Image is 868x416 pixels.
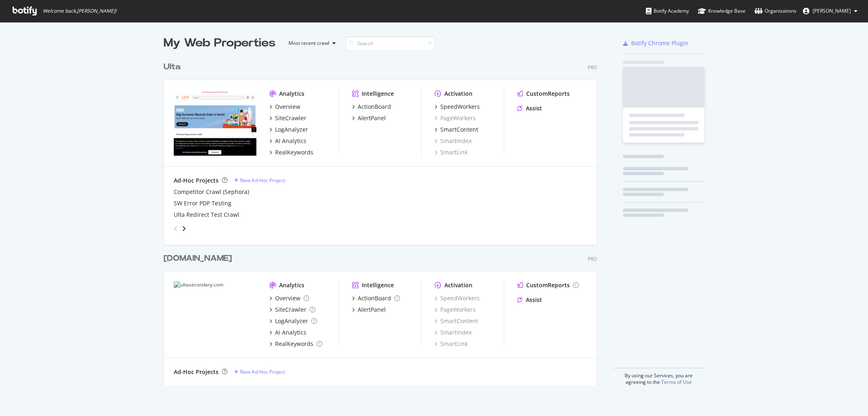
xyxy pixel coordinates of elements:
[275,317,308,325] div: LogAnalyzer
[234,177,285,184] a: New Ad-Hoc Project
[269,137,306,145] a: AI Analytics
[164,253,235,264] a: [DOMAIN_NAME]
[517,281,579,289] a: CustomReports
[164,61,184,73] a: Ulta
[269,114,306,122] a: SiteCrawler
[435,328,472,337] a: SmartIndex
[174,211,239,219] a: Ulta Redirect Test Crawl
[517,104,542,112] a: Assist
[526,281,570,289] div: CustomReports
[275,328,306,337] div: AI Analytics
[164,253,232,264] div: [DOMAIN_NAME]
[269,328,306,337] a: AI Analytics
[279,281,304,289] div: Analytics
[174,199,232,207] a: SW Error PDP Testing
[174,281,256,348] img: ultasecondary.com
[526,104,542,112] div: Assist
[813,7,851,14] span: Dan Sgammato
[435,137,472,145] a: SmartIndex
[43,8,116,14] span: Welcome back, [PERSON_NAME] !
[164,61,181,73] div: Ulta
[275,125,308,134] div: LogAnalyzer
[171,222,181,235] div: angle-left
[240,368,285,375] div: New Ad-Hoc Project
[269,148,313,156] a: RealKeywords
[517,296,542,304] a: Assist
[164,51,603,385] div: grid
[435,125,478,134] a: SmartContent
[352,114,386,122] a: AlertPanel
[345,36,435,51] input: Search
[435,103,480,111] a: SpeedWorkers
[358,114,386,122] div: AlertPanel
[444,281,472,289] div: Activation
[440,103,480,111] div: SpeedWorkers
[661,379,692,385] a: Terms of Use
[164,35,275,51] div: My Web Properties
[435,340,468,348] a: SmartLink
[275,114,306,122] div: SiteCrawler
[240,177,285,184] div: New Ad-Hoc Project
[352,294,400,302] a: ActionBoard
[269,306,315,314] a: SiteCrawler
[435,306,476,314] a: PageWorkers
[275,137,306,145] div: AI Analytics
[269,294,309,302] a: Overview
[352,103,391,111] a: ActionBoard
[279,90,304,98] div: Analytics
[358,103,391,111] div: ActionBoard
[282,37,339,50] button: Most recent crawl
[613,368,705,385] div: By using our Services, you are agreeing to the
[435,114,476,122] a: PageWorkers
[646,7,689,15] div: Botify Academy
[174,90,256,156] img: www.ulta.com
[698,7,746,15] div: Knowledge Base
[269,103,300,111] a: Overview
[358,294,391,302] div: ActionBoard
[269,317,317,325] a: LogAnalyzer
[174,368,219,376] div: Ad-Hoc Projects
[275,340,313,348] div: RealKeywords
[269,340,322,348] a: RealKeywords
[275,294,300,302] div: Overview
[181,225,187,233] div: angle-right
[289,41,329,46] div: Most recent crawl
[362,281,394,289] div: Intelligence
[435,294,480,302] a: SpeedWorkers
[440,125,478,134] div: SmartContent
[588,64,597,71] div: Pro
[517,90,570,98] a: CustomReports
[754,7,796,15] div: Organizations
[796,4,864,18] button: [PERSON_NAME]
[358,306,386,314] div: AlertPanel
[435,317,478,325] a: SmartContent
[174,176,219,185] div: Ad-Hoc Projects
[526,90,570,98] div: CustomReports
[631,39,689,47] div: Botify Chrome Plugin
[174,188,249,196] a: Competitor Crawl (Sephora)
[444,90,472,98] div: Activation
[275,148,313,156] div: RealKeywords
[435,148,468,156] a: SmartLink
[275,103,300,111] div: Overview
[234,368,285,375] a: New Ad-Hoc Project
[526,296,542,304] div: Assist
[623,39,689,47] a: Botify Chrome Plugin
[269,125,308,134] a: LogAnalyzer
[588,255,597,262] div: Pro
[362,90,394,98] div: Intelligence
[275,306,306,314] div: SiteCrawler
[352,306,386,314] a: AlertPanel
